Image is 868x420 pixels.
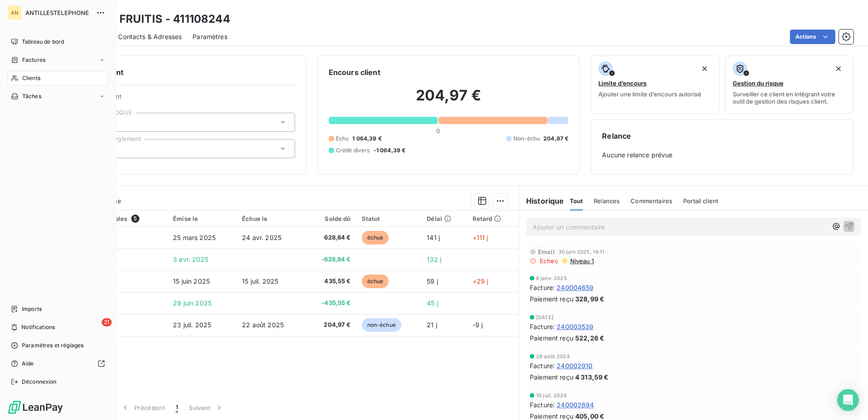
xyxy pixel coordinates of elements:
span: Surveiller ce client en intégrant votre outil de gestion des risques client. [733,90,846,105]
span: Tableau de bord [22,38,64,46]
span: Factures [22,56,45,64]
span: -1 064,39 € [374,146,406,155]
span: Facture : [530,322,555,331]
span: Relances [594,197,620,205]
span: 4 313,59 € [575,372,609,382]
span: Aide [22,360,34,368]
span: 522,26 € [575,333,604,343]
span: Facture : [530,361,555,370]
span: 3 avr. 2025 [173,255,208,263]
span: -628,84 € [310,255,351,264]
span: 240002694 [557,400,594,410]
span: -9 j [473,321,483,329]
span: échue [362,275,389,288]
span: Paramètres [192,32,227,41]
span: Propriétés Client [73,93,295,105]
span: 328,99 € [575,294,604,304]
h6: Relance [602,130,842,141]
div: Échue le [242,215,299,222]
span: 132 j [427,255,441,263]
div: AN [7,5,22,20]
span: 1 [176,403,178,412]
button: Actions [790,30,835,44]
span: ANTILLESTELEPHONE [25,9,91,16]
span: 435,55 € [310,277,351,286]
span: 141 j [427,234,440,241]
span: Portail client [683,197,718,205]
span: 24 avr. 2025 [242,234,281,241]
span: 240003539 [557,322,593,331]
h2: 204,97 € [329,86,569,114]
span: 22 août 2025 [242,321,284,329]
a: Paramètres et réglages [7,338,108,353]
span: 1 064,39 € [352,135,382,143]
span: Gestion du risque [733,80,784,87]
span: Aucune relance prévue [602,150,842,160]
span: 15 juil. 2025 [242,277,278,285]
button: 1 [170,398,183,417]
h3: MUMA FRUITIS - 411108244 [80,11,230,27]
button: Gestion du risqueSurveiller ce client en intégrant votre outil de gestion des risques client. [725,55,853,114]
span: [DATE] [536,315,553,320]
div: Open Intercom Messenger [837,389,859,411]
span: 45 j [427,299,438,307]
span: Paiement reçu [530,294,573,304]
span: Paiement reçu [530,372,573,382]
span: +29 j [473,277,488,285]
span: 240002910 [557,361,592,370]
span: 29 juin 2025 [173,299,212,307]
span: Crédit divers [336,146,370,155]
span: Imports [22,305,42,313]
div: Émise le [173,215,231,222]
span: Paiement reçu [530,333,573,343]
h6: Informations client [55,67,295,78]
h6: Encours client [329,67,380,78]
a: Clients [7,71,108,85]
span: Déconnexion [22,378,57,386]
span: Tâches [22,92,41,100]
span: Ajouter une limite d’encours autorisé [598,90,701,98]
span: Non-échu [513,135,540,143]
span: Clients [22,74,40,82]
div: Pièces comptables [71,215,162,223]
div: Délai [427,215,461,222]
span: Notifications [21,323,55,331]
button: Précédent [115,398,170,417]
button: Suivant [183,398,229,417]
span: 15 juin 2025 [173,277,210,285]
span: Email [538,248,555,255]
div: Statut [362,215,416,222]
span: Paramètres et réglages [22,341,84,350]
span: Limite d’encours [598,80,646,87]
span: Tout [570,197,583,205]
span: 0 [436,127,440,135]
span: Facture : [530,283,555,292]
span: 21 j [427,321,437,329]
h6: Historique [519,195,564,206]
span: échue [362,231,389,245]
a: Tableau de bord [7,35,108,49]
span: 23 juil. 2025 [173,321,211,329]
span: non-échue [362,318,401,332]
span: Commentaires [631,197,672,205]
a: Imports [7,302,108,316]
span: 628,84 € [310,233,351,242]
span: Niveau 1 [569,257,594,265]
span: 5 [131,215,139,223]
span: -435,55 € [310,299,351,308]
span: Echec [540,257,558,265]
span: 6 janv. 2025 [536,275,567,281]
button: Limite d’encoursAjouter une limite d’encours autorisé [591,55,719,114]
span: Contacts & Adresses [118,32,182,41]
div: Retard [473,215,513,222]
span: 30 juin 2025, 14:11 [558,249,605,255]
span: 204,97 € [543,135,568,143]
span: Échu [336,135,349,143]
span: 204,97 € [310,320,351,330]
a: Tâches [7,89,108,104]
span: 240004659 [557,283,593,292]
span: Facture : [530,400,555,410]
span: +111 j [473,234,488,241]
a: Aide [7,356,108,371]
div: Solde dû [310,215,351,222]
